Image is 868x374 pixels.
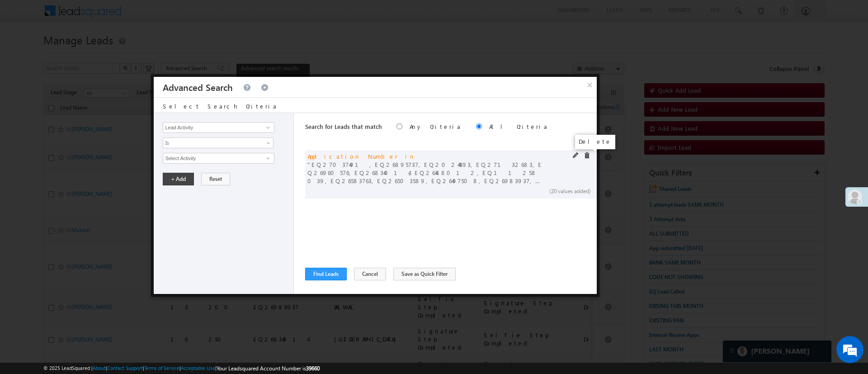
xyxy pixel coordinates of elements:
[307,161,545,185] span: EQ27037491,EQ26895737,EQ20244393,EQ27132683,EQ26960576,EQ26834014,EQ26488012,EQ11258039,EQ2658376...
[163,139,261,147] span: Is
[132,279,164,291] em: Submit
[93,365,106,371] a: About
[261,123,273,132] a: Show All Items
[47,47,152,59] div: Leave a message
[549,188,591,194] span: (20 values added)
[393,268,456,280] button: Save as Quick Filter
[12,84,165,271] textarea: Type your message and click 'Submit'
[354,268,386,280] button: Cancel
[163,102,278,110] span: Select Search Criteria
[144,365,179,371] a: Terms of Service
[305,268,347,280] button: Find Leads
[201,173,230,185] button: Reset
[163,137,274,148] a: Is
[15,47,38,59] img: d_60004797649_company_0_60004797649
[410,123,462,130] label: Any Criteria
[43,364,320,373] span: © 2025 LeadSquared | | | | |
[306,365,320,372] span: 39660
[163,122,274,133] input: Type to Search
[107,365,143,371] a: Contact Support
[583,77,597,93] button: ×
[163,77,233,97] h3: Advanced Search
[181,365,215,371] a: Acceptable Use
[307,152,398,160] span: Application Number
[163,153,274,164] input: Type to Search
[489,123,548,130] label: All Criteria
[405,152,415,160] span: in
[575,135,615,149] div: Delete
[163,173,194,185] button: + Add
[217,365,320,372] span: Your Leadsquared Account Number is
[305,123,382,130] span: Search for Leads that match
[148,5,170,26] div: Minimize live chat window
[261,154,273,163] a: Show All Items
